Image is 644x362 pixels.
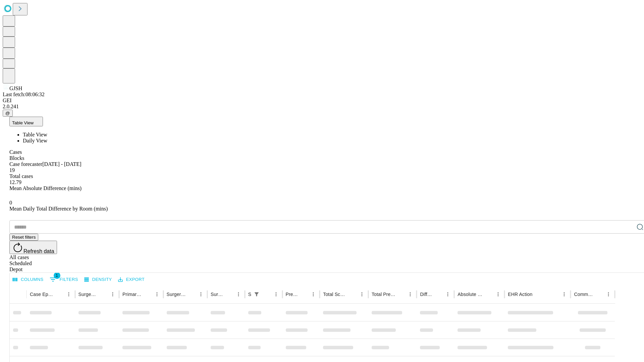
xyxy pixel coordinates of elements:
button: Sort [484,290,493,299]
button: Show filters [48,274,80,285]
button: Menu [559,290,569,299]
button: Table View [9,117,43,126]
span: @ [5,111,10,116]
div: Surgery Date [211,292,224,297]
button: Sort [55,290,64,299]
button: Menu [108,290,117,299]
button: Menu [271,290,281,299]
button: Menu [604,290,613,299]
button: Menu [357,290,367,299]
span: Refresh data [23,248,54,254]
div: Total Predicted Duration [372,292,396,297]
button: Refresh data [9,241,57,254]
button: Sort [187,290,196,299]
div: Comments [574,292,593,297]
span: 12.79 [9,179,21,185]
div: Absolute Difference [458,292,483,297]
div: Surgeon Name [78,292,98,297]
span: Daily View [23,138,47,143]
div: Scheduled In Room Duration [248,292,251,297]
div: Total Scheduled Duration [323,292,347,297]
button: Menu [196,290,206,299]
button: Sort [224,290,234,299]
button: Menu [152,290,162,299]
div: Surgery Name [167,292,186,297]
button: Menu [309,290,318,299]
div: GEI [3,98,641,104]
span: Table View [23,132,47,137]
span: Mean Daily Total Difference by Room (mins) [9,206,108,212]
button: Sort [396,290,406,299]
button: Sort [348,290,357,299]
div: 2.0.241 [3,104,641,110]
div: Predicted In Room Duration [286,292,299,297]
button: Sort [262,290,271,299]
button: Sort [533,290,542,299]
span: 0 [9,200,12,205]
div: Case Epic Id [30,292,54,297]
button: Sort [594,290,604,299]
button: @ [3,110,13,117]
div: Primary Service [122,292,142,297]
span: 19 [9,167,15,173]
button: Show filters [252,290,261,299]
span: GJSH [9,85,22,91]
div: Difference [420,292,433,297]
div: EHR Action [508,292,532,297]
span: Case forecaster [9,161,42,167]
span: Mean Absolute Difference (mins) [9,185,82,191]
button: Sort [143,290,152,299]
span: [DATE] - [DATE] [42,161,81,167]
span: Total cases [9,173,33,179]
button: Sort [434,290,443,299]
button: Sort [99,290,108,299]
button: Select columns [11,275,45,285]
span: Reset filters [12,235,36,240]
button: Menu [493,290,503,299]
div: 1 active filter [252,290,261,299]
button: Export [116,275,146,285]
button: Density [83,275,114,285]
span: 1 [54,272,60,279]
button: Menu [443,290,452,299]
button: Reset filters [9,234,38,241]
span: Last fetch: 08:06:32 [3,92,45,97]
button: Sort [299,290,309,299]
button: Menu [406,290,415,299]
span: Table View [12,120,34,125]
button: Menu [234,290,243,299]
button: Menu [64,290,73,299]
